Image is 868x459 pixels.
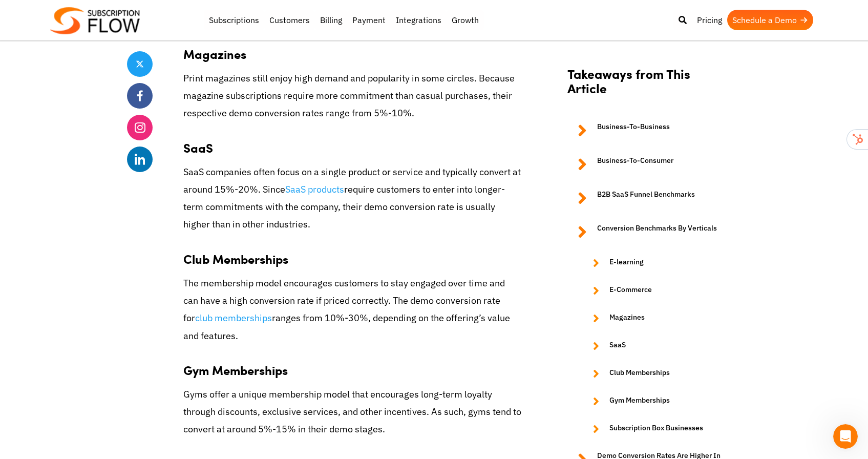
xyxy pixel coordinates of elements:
h3: SaaS [183,130,521,155]
a: SaaS [583,340,731,352]
a: Business-To-Business [567,121,731,140]
iframe: Intercom live chat [833,424,858,449]
a: Subscriptions [204,10,264,30]
a: Magazines [583,312,731,324]
a: SaaS products [285,183,344,195]
p: SaaS companies often focus on a single product or service and typically convert at around 15%-20%... [183,163,521,234]
a: Club Memberships [583,367,731,380]
h2: Takeaways from This Article [567,66,731,106]
img: Subscriptionflow [50,7,140,34]
a: Billing [315,10,347,30]
a: Pricing [692,10,727,30]
p: The membership model encourages customers to stay engaged over time and can have a high conversio... [183,275,521,345]
a: Conversion Benchmarks By Verticals [567,223,731,241]
h3: Magazines [183,36,521,61]
a: club memberships [195,312,272,324]
a: Business-To-Consumer [567,155,731,174]
a: E-learning [583,257,731,269]
a: Customers [264,10,315,30]
a: Schedule a Demo [727,10,813,30]
a: Gym Memberships [583,395,731,407]
a: Subscription Box Businesses [583,423,731,435]
h3: Club Memberships [183,241,521,266]
a: B2B SaaS Funnel Benchmarks [567,189,731,207]
a: Integrations [391,10,447,30]
a: E-Commerce [583,284,731,297]
a: Growth [447,10,484,30]
a: Payment [347,10,391,30]
p: Gyms offer a unique membership model that encourages long-term loyalty through discounts, exclusi... [183,386,521,439]
p: Print magazines still enjoy high demand and popularity in some circles. Because magazine subscrip... [183,70,521,122]
h3: Gym Memberships [183,352,521,378]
